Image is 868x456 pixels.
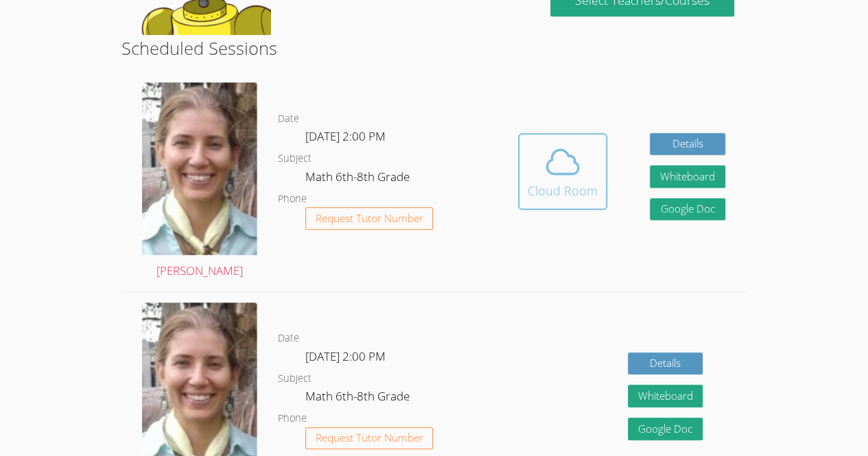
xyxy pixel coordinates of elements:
button: Whiteboard [650,165,725,188]
a: Details [650,133,725,156]
a: Google Doc [650,198,725,221]
span: [DATE] 2:00 PM [305,128,386,144]
a: Details [628,352,703,375]
button: Whiteboard [628,385,703,407]
dt: Phone [278,410,307,427]
span: Request Tutor Number [316,433,423,443]
dt: Date [278,110,299,128]
dd: Math 6th-8th Grade [305,167,412,191]
h2: Scheduled Sessions [121,35,747,61]
dt: Subject [278,150,312,167]
dt: Phone [278,191,307,208]
span: Request Tutor Number [316,213,423,224]
button: Request Tutor Number [305,427,434,450]
span: [DATE] 2:00 PM [305,348,386,364]
dd: Math 6th-8th Grade [305,387,412,410]
dt: Subject [278,370,312,387]
div: Cloud Room [528,181,598,200]
button: Request Tutor Number [305,207,434,230]
a: [PERSON_NAME] [142,82,257,280]
dt: Date [278,330,299,347]
img: Screenshot%202024-09-06%20202226%20-%20Cropped.png [142,82,257,255]
button: Cloud Room [518,133,607,210]
a: Google Doc [628,418,703,440]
